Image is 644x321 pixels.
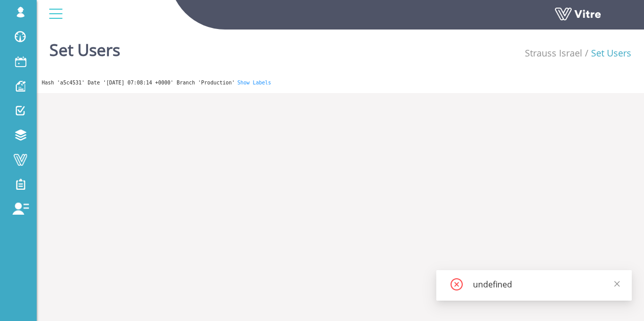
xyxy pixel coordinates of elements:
a: Strauss Israel [525,47,582,59]
span: close-circle [451,278,463,292]
h1: Set Users [49,25,120,69]
li: Set Users [582,46,631,60]
a: Show Labels [237,80,271,85]
div: undefined [473,278,620,290]
span: Hash 'a5c4531' Date '[DATE] 07:08:14 +0000' Branch 'Production' [42,80,235,85]
span: close [613,280,621,287]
